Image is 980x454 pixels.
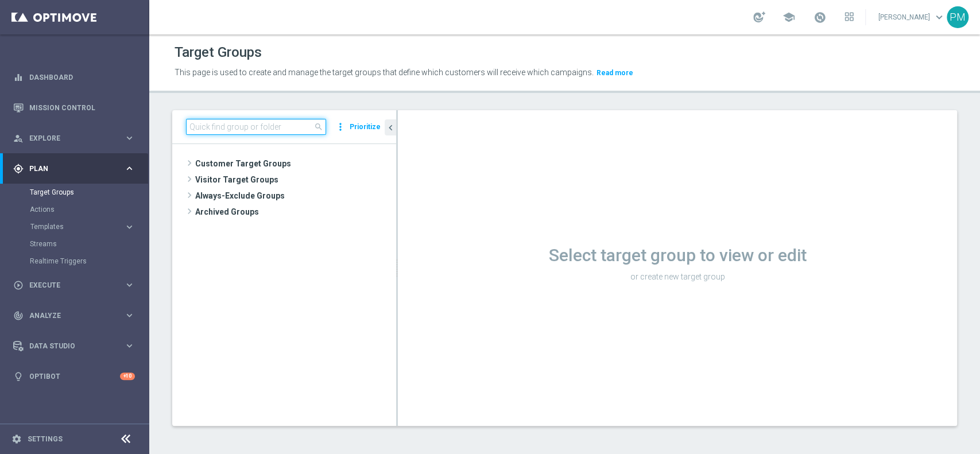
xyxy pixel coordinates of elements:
p: or create new target group [398,271,957,282]
div: Templates [30,223,124,230]
button: play_circle_outline Execute keyboard_arrow_right [13,281,135,290]
i: keyboard_arrow_right [124,222,135,232]
i: keyboard_arrow_right [124,310,135,321]
i: keyboard_arrow_right [124,163,135,174]
button: track_changes Analyze keyboard_arrow_right [13,311,135,320]
button: Templates keyboard_arrow_right [30,222,135,231]
input: Quick find group or folder [186,119,326,135]
button: Data Studio keyboard_arrow_right [13,342,135,351]
div: Actions [30,201,148,218]
i: keyboard_arrow_right [124,280,135,290]
span: This page is used to create and manage the target groups that define which customers will receive... [175,68,594,77]
div: Templates [30,218,148,235]
a: Optibot [29,361,120,391]
button: chevron_left [385,119,396,135]
i: play_circle_outline [13,280,24,290]
i: keyboard_arrow_right [124,340,135,351]
span: Execute [29,282,124,289]
button: person_search Explore keyboard_arrow_right [13,134,135,143]
a: [PERSON_NAME]keyboard_arrow_down [877,9,947,26]
span: search [314,122,323,131]
span: Visitor Target Groups [195,172,396,188]
div: Target Groups [30,184,148,201]
div: Plan [13,164,124,174]
i: person_search [13,133,24,143]
div: Data Studio [13,341,124,351]
button: Prioritize [348,119,382,135]
span: keyboard_arrow_down [933,11,946,24]
span: school [783,11,795,24]
i: track_changes [13,311,24,321]
div: +10 [120,372,135,380]
a: Realtime Triggers [30,257,119,266]
i: more_vert [335,119,346,135]
button: equalizer Dashboard [13,73,135,82]
div: Mission Control [13,92,135,123]
span: Archived Groups [195,204,396,220]
div: Dashboard [13,62,135,92]
span: Templates [30,223,113,230]
i: equalizer [13,72,24,83]
div: Explore [13,133,124,143]
h1: Select target group to view or edit [398,245,957,266]
span: Plan [29,165,124,172]
div: Analyze [13,311,124,321]
a: Settings [28,436,63,443]
h1: Target Groups [175,44,262,61]
div: PM [947,6,969,28]
div: Execute [13,280,124,290]
span: Data Studio [29,343,124,350]
a: Mission Control [29,92,135,123]
div: Optibot [13,361,135,391]
a: Actions [30,205,119,214]
button: gps_fixed Plan keyboard_arrow_right [13,164,135,173]
i: keyboard_arrow_right [124,133,135,143]
a: Dashboard [29,62,135,92]
i: chevron_left [385,122,396,133]
span: Always-Exclude Groups [195,188,396,204]
i: settings [11,434,22,444]
span: Customer Target Groups [195,156,396,172]
span: Explore [29,135,124,142]
div: Realtime Triggers [30,253,148,270]
button: Mission Control [13,103,135,112]
a: Target Groups [30,188,119,197]
button: lightbulb Optibot +10 [13,372,135,381]
i: gps_fixed [13,164,24,174]
i: lightbulb [13,371,24,382]
div: Streams [30,235,148,253]
span: Analyze [29,312,124,319]
a: Streams [30,239,119,249]
button: Read more [595,67,634,79]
